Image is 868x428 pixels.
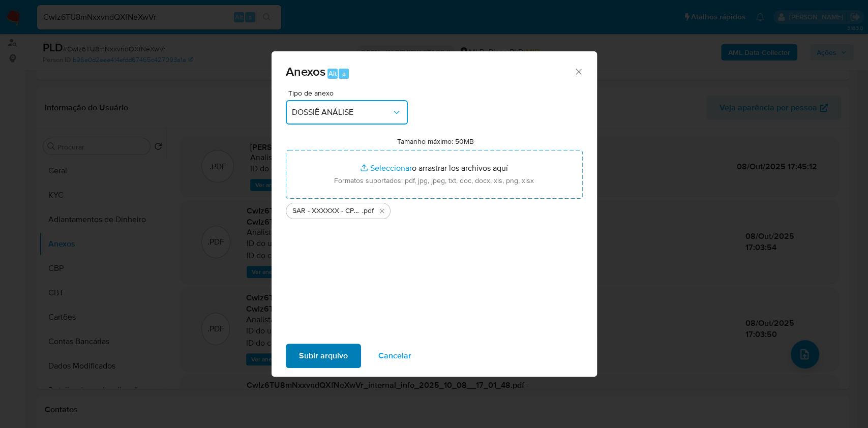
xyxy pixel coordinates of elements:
[365,344,425,368] button: Cancelar
[286,63,325,80] span: Anexos
[286,344,361,368] button: Subir arquivo
[288,89,410,97] span: Tipo de anexo
[292,107,392,117] span: DOSSIÊ ANÁLISE
[378,345,411,367] span: Cancelar
[376,205,388,217] button: Eliminar SAR - XXXXXX - CPF 70012806153 - REGE EVER CARVALHO VASQUES.pdf
[328,69,337,78] span: Alt
[292,206,362,216] span: SAR - XXXXXX - CPF 70012806153 - REGE EVER [PERSON_NAME]
[362,206,374,216] span: .pdf
[286,100,408,125] button: DOSSIÊ ANÁLISE
[397,137,474,146] label: Tamanho máximo: 50MB
[574,67,583,76] button: Cerrar
[342,69,346,78] span: a
[299,345,348,367] span: Subir arquivo
[286,199,583,219] ul: Archivos seleccionados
